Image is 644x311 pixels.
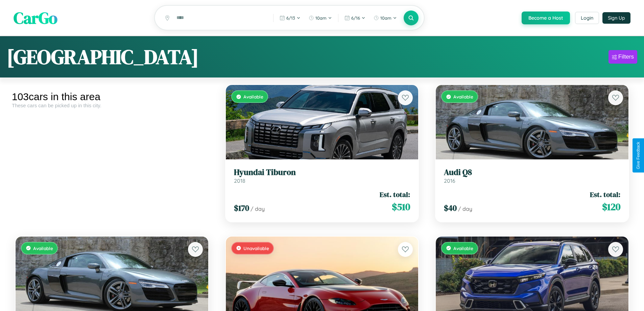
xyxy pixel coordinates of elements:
[234,168,410,177] h3: Hyundai Tiburon
[458,205,472,212] span: / day
[12,91,212,103] div: 103 cars in this area
[234,168,410,184] a: Hyundai Tiburon2018
[243,94,263,99] span: Available
[575,12,599,24] button: Login
[609,50,637,64] button: Filters
[341,13,369,23] button: 6/16
[602,200,620,214] span: $ 120
[444,177,455,184] span: 2016
[444,202,457,214] span: $ 40
[251,205,265,212] span: / day
[522,12,570,24] button: Become a Host
[234,202,249,214] span: $ 170
[7,43,199,71] h1: [GEOGRAPHIC_DATA]
[315,15,327,21] span: 10am
[453,94,473,99] span: Available
[276,13,304,23] button: 6/13
[636,142,641,169] div: Give Feedback
[370,13,400,23] button: 10am
[14,7,57,29] span: CarGo
[392,200,410,214] span: $ 510
[305,13,335,23] button: 10am
[453,245,473,251] span: Available
[286,15,295,21] span: 6 / 13
[618,53,634,60] div: Filters
[380,15,391,21] span: 10am
[12,103,212,108] div: These cars can be picked up in this city.
[380,190,410,199] span: Est. total:
[351,15,360,21] span: 6 / 16
[444,168,620,177] h3: Audi Q8
[590,190,620,199] span: Est. total:
[33,245,53,251] span: Available
[234,177,245,184] span: 2018
[243,245,269,251] span: Unavailable
[602,12,630,24] button: Sign Up
[444,168,620,184] a: Audi Q82016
